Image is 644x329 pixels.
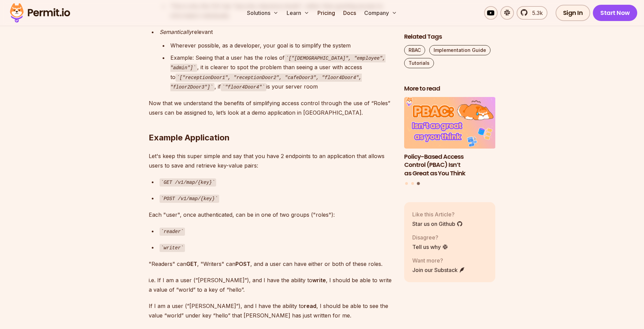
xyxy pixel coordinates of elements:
a: Pricing [315,6,338,20]
code: POST /v1/map/{key} [160,195,219,203]
code: GET /v1/map/{key} [160,178,216,187]
p: Like this Article? [412,210,463,218]
li: 3 of 3 [404,97,496,178]
p: Disagree? [412,233,448,241]
p: If I am a user (”[PERSON_NAME]”), and I have the ability to , I should be able to see the value “... [149,301,393,320]
div: Example: Seeing that a user has the roles of , it is clearer to spot the problem than seeing a us... [170,53,393,92]
button: Go to slide 1 [405,182,408,185]
a: Star us on Github [412,219,463,228]
img: Permit logo [7,1,73,24]
button: Solutions [244,6,281,20]
p: Now that we understand the benefits of simplifying access control through the use of “Roles” user... [149,98,393,117]
a: Tutorials [404,58,434,68]
a: RBAC [404,45,425,55]
div: Wherever possible, as a developer, your goal is to simplify the system [170,41,393,50]
a: Implementation Guide [429,45,491,55]
img: Policy-Based Access Control (PBAC) Isn’t as Great as You Think [404,97,496,149]
h2: Related Tags [404,33,496,41]
a: Docs [340,6,359,20]
span: 5.3k [528,9,543,17]
code: ["receptionDoor1", "receptionDoor2", "cafeDoor3", "floor4Door4", "floor2Door3"] [170,74,362,92]
div: relevant [160,27,393,37]
div: Posts [404,97,496,186]
strong: read [304,303,316,309]
button: Company [361,6,400,20]
strong: POST [235,260,250,267]
a: Policy-Based Access Control (PBAC) Isn’t as Great as You ThinkPolicy-Based Access Control (PBAC) ... [404,97,496,178]
button: Go to slide 3 [417,182,420,185]
h3: Policy-Based Access Control (PBAC) Isn’t as Great as You Think [404,152,496,177]
p: Let's keep this super simple and say that you have 2 endpoints to an application that allows user... [149,151,393,170]
strong: GET [186,260,197,267]
button: Go to slide 2 [411,182,414,185]
code: reader [160,228,185,236]
em: Semantically [160,28,192,35]
a: Join our Substack [412,266,465,274]
code: writer [160,244,185,252]
p: "Readers" can , "Writers" can , and a user can have either or both of these roles. [149,259,393,269]
h2: Example Application [149,105,393,143]
h2: More to read [404,84,496,93]
p: Want more? [412,256,465,264]
a: Tell us why [412,243,448,251]
code: "floor4Door4" [221,83,266,91]
button: Learn [284,6,312,20]
a: Start Now [593,5,637,21]
strong: write [312,277,326,284]
p: i.e. If I am a user (”[PERSON_NAME]”), and I have the ability to , I should be able to write a va... [149,275,393,294]
a: Sign In [556,5,590,21]
p: Each "user", once authenticated, can be in one of two groups ("roles"): [149,210,393,219]
a: 5.3k [517,6,547,20]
